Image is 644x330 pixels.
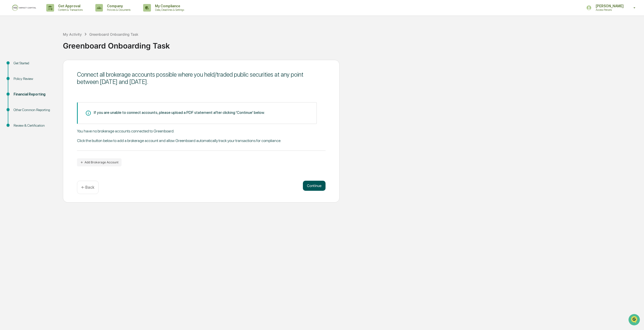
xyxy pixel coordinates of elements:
[17,43,64,48] div: We're available if you need us!
[63,32,82,36] div: My Activity
[81,185,94,190] p: ← Back
[151,8,187,12] p: Data, Deadlines & Settings
[17,38,83,43] div: Start new chat
[628,313,641,327] iframe: Open customer support
[10,63,32,68] span: Preclearance
[89,32,138,36] div: Greenboard Onboarding Task
[592,4,626,8] p: [PERSON_NAME]
[103,8,133,12] p: Policies & Documents
[592,8,626,12] p: Access Persons
[86,40,92,46] button: Start new chat
[54,4,85,8] p: Get Approval
[5,38,14,48] img: 1746055101610-c473b297-6a78-478c-a979-82029cc54cd1
[103,4,133,8] p: Company
[36,64,41,68] div: 🗄️
[54,8,85,12] p: Content & Transactions
[5,11,92,19] p: How can we help?
[50,85,61,89] span: Pylon
[10,73,32,78] span: Data Lookup
[12,5,36,11] img: logo
[63,37,641,50] div: Greenboard Onboarding Task
[3,71,34,80] a: 🔎Data Lookup
[14,76,55,81] div: Policy Review
[42,63,62,68] span: Attestations
[13,23,83,28] input: Clear
[14,123,55,128] div: Review & Certification
[77,129,326,151] div: You have no brokerage accounts connected to Greenboard. Click the button below to add a brokerage...
[77,71,326,85] div: Connect all brokerage accounts possible where you held/traded public securities at any point betw...
[14,107,55,113] div: Other Common Reporting
[35,85,61,89] a: Powered byPylon
[94,110,265,115] div: If you are unable to connect accounts, please upload a PDF statement after clicking 'Continue' be...
[5,73,9,77] div: 🔎
[77,158,122,166] button: Add Brokerage Account
[151,4,187,8] p: My Compliance
[14,61,55,66] div: Get Started
[3,61,34,70] a: 🖐️Preclearance
[5,64,9,68] div: 🖐️
[303,181,326,191] button: Continue
[34,61,64,70] a: 🗄️Attestations
[14,92,55,97] div: Financial Reporting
